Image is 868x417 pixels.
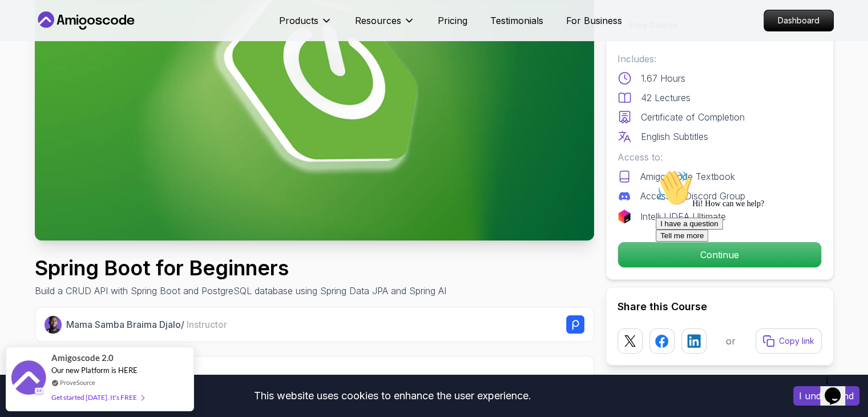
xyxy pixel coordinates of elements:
div: Get started [DATE]. It's FREE [51,391,144,404]
p: AmigosCode Textbook [640,170,735,183]
p: Resources [355,14,401,27]
p: Includes: [617,52,822,66]
span: Instructor [187,319,227,330]
h2: What you will learn [49,370,580,386]
img: jetbrains logo [617,210,631,223]
span: Hi! How can we help? [5,34,113,43]
button: Continue [617,242,822,268]
p: Build a CRUD API with Spring Boot and PostgreSQL database using Spring Data JPA and Spring AI [35,284,446,298]
button: Products [279,14,332,37]
p: English Subtitles [641,130,708,143]
a: Pricing [438,14,467,27]
div: 👋Hi! How can we help?I have a questionTell me more [5,5,210,77]
span: Amigoscode 2.0 [51,351,114,364]
a: Dashboard [764,10,834,31]
iframe: chat widget [651,165,857,366]
p: Access to Discord Group [640,189,745,203]
p: 1.67 Hours [641,71,685,85]
p: Products [279,14,318,27]
p: 42 Lectures [641,91,691,105]
img: Nelson Djalo [45,316,62,334]
button: Resources [355,14,415,37]
img: :wave: [5,5,41,41]
a: ProveSource [60,378,95,387]
button: Accept cookies [793,386,859,406]
span: Our new Platform is HERE [51,366,138,375]
button: I have a question [5,53,72,65]
img: provesource social proof notification image [11,360,46,398]
p: Dashboard [764,10,833,31]
h1: Spring Boot for Beginners [35,256,446,279]
iframe: chat widget [820,371,857,406]
a: Testimonials [490,14,543,27]
a: For Business [566,14,622,27]
div: This website uses cookies to enhance the user experience. [9,383,776,408]
p: Mama Samba Braima Djalo / [66,318,227,331]
h2: Share this Course [617,299,822,315]
p: IntelliJ IDEA Ultimate [640,210,726,223]
p: Access to: [617,150,822,164]
button: Tell me more [5,65,57,77]
p: Certificate of Completion [641,110,745,124]
p: Continue [618,242,821,267]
